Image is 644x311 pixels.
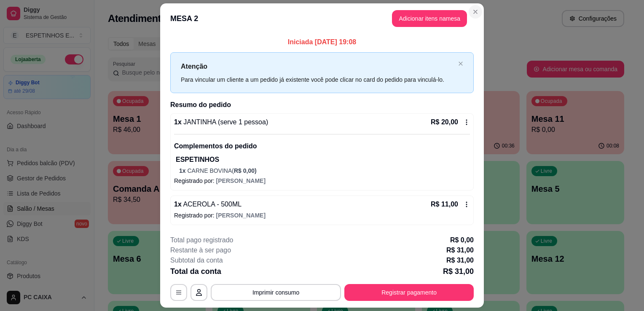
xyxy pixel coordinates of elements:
p: Restante à ser pago [170,245,231,255]
div: Para vincular um cliente a um pedido já existente você pode clicar no card do pedido para vinculá... [181,75,455,84]
p: Total da conta [170,265,221,277]
span: JANTINHA (serve 1 pessoa) [182,118,268,126]
p: ESPETINHOS [176,155,470,165]
p: CARNE BOVINA ( [179,166,470,175]
p: Registrado por: [174,177,470,185]
button: close [458,61,463,67]
p: 1 x [174,117,268,127]
button: Close [469,5,482,19]
p: Registrado por: [174,211,470,220]
p: R$ 11,00 [431,199,458,209]
span: [PERSON_NAME] [216,177,266,184]
span: ACEROLA - 500ML [182,201,241,208]
button: Imprimir consumo [211,284,341,301]
p: R$ 20,00 [431,117,458,127]
button: Adicionar itens namesa [392,10,467,27]
p: R$ 31,00 [446,255,474,265]
p: Atenção [181,61,455,72]
p: Iniciada [DATE] 19:08 [170,37,474,47]
span: [PERSON_NAME] [216,212,266,219]
p: Total pago registrado [170,235,233,245]
button: Registrar pagamento [344,284,474,301]
p: Complementos do pedido [174,141,470,151]
span: R$ 0,00 ) [234,167,257,174]
header: MESA 2 [160,3,484,34]
p: R$ 0,00 [450,235,474,245]
p: Subtotal da conta [170,255,223,265]
span: 1 x [179,167,187,174]
p: R$ 31,00 [443,265,474,277]
p: 1 x [174,199,241,209]
p: R$ 31,00 [446,245,474,255]
h2: Resumo do pedido [170,100,474,110]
